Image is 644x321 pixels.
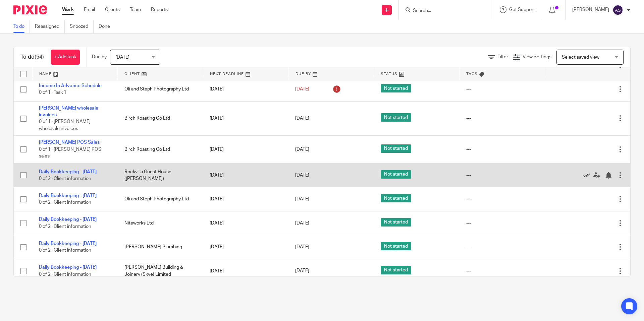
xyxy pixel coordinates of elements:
div: --- [466,268,538,274]
a: Reports [151,6,168,13]
span: [DATE] [295,245,309,249]
a: Daily Bookkeeping - [DATE] [39,217,97,222]
span: 0 of 2 · Client information [39,200,91,205]
span: [DATE] [295,197,309,201]
span: Not started [381,170,411,179]
a: Snoozed [70,20,94,33]
p: [PERSON_NAME] [572,6,609,13]
span: [DATE] [295,116,309,121]
span: [DATE] [295,173,309,178]
span: Not started [381,84,411,92]
a: + Add task [51,50,80,65]
span: 0 of 2 · Client information [39,224,91,229]
td: [DATE] [203,235,288,259]
span: Select saved view [562,55,599,60]
a: Reassigned [35,20,65,33]
a: Daily Bookkeeping - [DATE] [39,170,97,174]
span: Not started [381,144,411,153]
span: [DATE] [295,269,309,273]
span: Not started [381,113,411,122]
div: --- [466,196,538,202]
span: Get Support [509,7,535,12]
span: 0 of 2 · Client information [39,272,91,277]
div: --- [466,172,538,179]
td: [DATE] [203,101,288,136]
a: Daily Bookkeeping - [DATE] [39,241,97,246]
a: [PERSON_NAME] POS Sales [39,140,100,145]
span: [DATE] [295,221,309,226]
img: Pixie [13,5,47,14]
div: --- [466,86,538,92]
span: 0 of 1 · [PERSON_NAME] POS sales [39,147,101,159]
a: [PERSON_NAME] wholesale invoices [39,106,98,117]
a: Work [62,6,74,13]
span: 0 of 2 · Client information [39,176,91,181]
td: [DATE] [203,136,288,163]
td: Rockvilla Guest House ([PERSON_NAME]) [118,163,203,187]
span: Not started [381,218,411,227]
span: Not started [381,242,411,250]
span: Not started [381,266,411,274]
td: [DATE] [203,163,288,187]
td: [DATE] [203,77,288,101]
span: 0 of 1 · Task 1 [39,90,66,95]
span: (54) [35,54,44,60]
span: Not started [381,194,411,202]
a: Team [130,6,141,13]
span: Tags [466,72,478,76]
span: [DATE] [295,147,309,152]
span: [DATE] [115,55,129,60]
td: Birch Roasting Co Ltd [118,136,203,163]
div: --- [466,146,538,153]
div: --- [466,220,538,227]
h1: To do [20,54,44,61]
a: Email [84,6,95,13]
td: Birch Roasting Co Ltd [118,101,203,136]
span: View Settings [523,55,551,59]
a: To do [13,20,30,33]
td: [DATE] [203,259,288,283]
div: --- [466,115,538,122]
span: 0 of 2 · Client information [39,248,91,253]
span: 0 of 1 · [PERSON_NAME] wholesale invoices [39,119,91,131]
a: Done [99,20,115,33]
span: [DATE] [295,87,309,91]
img: svg%3E [612,5,623,15]
td: [DATE] [203,211,288,235]
td: Oli and Steph Photography Ltd [118,187,203,211]
span: Filter [497,55,508,59]
td: Oli and Steph Photography Ltd [118,77,203,101]
td: [PERSON_NAME] Building & Joinery (Skye) Limited [118,259,203,283]
p: Due by [92,54,107,60]
td: [PERSON_NAME] Plumbing [118,235,203,259]
input: Search [412,8,473,14]
a: Daily Bookkeeping - [DATE] [39,265,97,270]
a: Daily Bookkeeping - [DATE] [39,193,97,198]
div: --- [466,244,538,250]
td: [DATE] [203,187,288,211]
td: Niteworks Ltd [118,211,203,235]
a: Income In Advance Schedule [39,83,102,88]
a: Mark as done [583,172,593,179]
a: Clients [105,6,120,13]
